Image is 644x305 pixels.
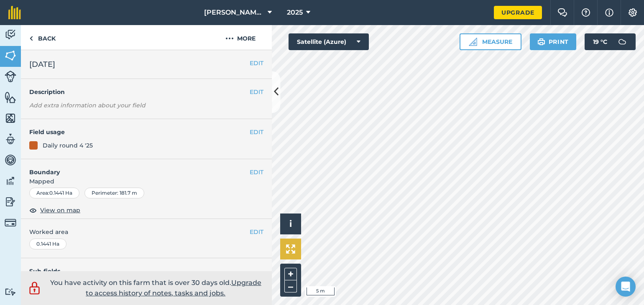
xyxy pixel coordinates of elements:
[204,8,264,18] span: [PERSON_NAME] Farm
[40,206,80,215] span: View on map
[460,33,521,50] button: Measure
[43,141,93,150] div: Daily round 4 '25
[5,49,16,62] img: svg+xml;base64,PHN2ZyB4bWxucz0iaHR0cDovL3d3dy53My5vcmcvMjAwMC9zdmciIHdpZHRoPSI1NiIgaGVpZ2h0PSI2MC...
[250,227,263,236] button: EDIT
[27,280,42,296] img: svg+xml;base64,PD94bWwgdmVyc2lvbj0iMS4wIiBlbmNvZGluZz0idXRmLTgiPz4KPCEtLSBHZW5lcmF0b3I6IEFkb2JlIE...
[5,71,16,82] img: svg+xml;base64,PD94bWwgdmVyc2lvbj0iMS4wIiBlbmNvZGluZz0idXRmLTgiPz4KPCEtLSBHZW5lcmF0b3I6IEFkb2JlIE...
[289,33,369,50] button: Satellite (Azure)
[5,154,16,166] img: svg+xml;base64,PD94bWwgdmVyc2lvbj0iMS4wIiBlbmNvZGluZz0idXRmLTgiPz4KPCEtLSBHZW5lcmF0b3I6IEFkb2JlIE...
[284,268,297,280] button: +
[280,213,301,234] button: i
[29,33,33,43] img: svg+xml;base64,PHN2ZyB4bWxucz0iaHR0cDovL3d3dy53My5vcmcvMjAwMC9zdmciIHdpZHRoPSI5IiBoZWlnaHQ9IjI0Ii...
[5,133,16,145] img: svg+xml;base64,PD94bWwgdmVyc2lvbj0iMS4wIiBlbmNvZGluZz0idXRmLTgiPz4KPCEtLSBHZW5lcmF0b3I6IEFkb2JlIE...
[21,267,272,276] h4: Sub-fields
[5,91,16,104] img: svg+xml;base64,PHN2ZyB4bWxucz0iaHR0cDovL3d3dy53My5vcmcvMjAwMC9zdmciIHdpZHRoPSI1NiIgaGVpZ2h0PSI2MC...
[5,28,16,41] img: svg+xml;base64,PD94bWwgdmVyc2lvbj0iMS4wIiBlbmNvZGluZz0idXRmLTgiPz4KPCEtLSBHZW5lcmF0b3I6IEFkb2JlIE...
[29,58,55,70] span: [DATE]
[21,159,250,177] h4: Boundary
[84,188,144,198] div: Perimeter : 181.7 m
[5,112,16,125] img: svg+xml;base64,PHN2ZyB4bWxucz0iaHR0cDovL3d3dy53My5vcmcvMjAwMC9zdmciIHdpZHRoPSI1NiIgaGVpZ2h0PSI2MC...
[8,6,21,19] img: fieldmargin Logo
[628,8,638,17] img: A cog icon
[29,188,79,198] div: Area : 0.1441 Ha
[250,87,263,97] button: EDIT
[287,8,303,18] span: 2025
[557,8,567,17] img: Two speech bubbles overlapping with the left bubble in the forefront
[284,280,297,292] button: –
[286,244,295,254] img: Four arrows, one pointing top left, one top right, one bottom right and the last bottom left
[29,87,263,97] h4: Description
[5,288,16,296] img: svg+xml;base64,PD94bWwgdmVyc2lvbj0iMS4wIiBlbmNvZGluZz0idXRmLTgiPz4KPCEtLSBHZW5lcmF0b3I6IEFkb2JlIE...
[29,227,263,236] span: Worked area
[250,127,263,137] button: EDIT
[29,127,250,137] h4: Field usage
[209,25,272,50] button: More
[530,33,577,50] button: Print
[614,33,631,50] img: svg+xml;base64,PD94bWwgdmVyc2lvbj0iMS4wIiBlbmNvZGluZz0idXRmLTgiPz4KPCEtLSBHZW5lcmF0b3I6IEFkb2JlIE...
[5,217,16,229] img: svg+xml;base64,PD94bWwgdmVyc2lvbj0iMS4wIiBlbmNvZGluZz0idXRmLTgiPz4KPCEtLSBHZW5lcmF0b3I6IEFkb2JlIE...
[250,168,263,177] button: EDIT
[46,277,266,299] p: You have activity on this farm that is over 30 days old.
[29,102,146,109] em: Add extra information about your field
[250,58,263,68] button: EDIT
[29,205,37,215] img: svg+xml;base64,PHN2ZyB4bWxucz0iaHR0cDovL3d3dy53My5vcmcvMjAwMC9zdmciIHdpZHRoPSIxOCIgaGVpZ2h0PSIyNC...
[616,277,636,297] div: Open Intercom Messenger
[29,205,80,215] button: View on map
[537,37,545,47] img: svg+xml;base64,PHN2ZyB4bWxucz0iaHR0cDovL3d3dy53My5vcmcvMjAwMC9zdmciIHdpZHRoPSIxOSIgaGVpZ2h0PSIyNC...
[605,8,613,18] img: svg+xml;base64,PHN2ZyB4bWxucz0iaHR0cDovL3d3dy53My5vcmcvMjAwMC9zdmciIHdpZHRoPSIxNyIgaGVpZ2h0PSIxNy...
[5,175,16,187] img: svg+xml;base64,PD94bWwgdmVyc2lvbj0iMS4wIiBlbmNvZGluZz0idXRmLTgiPz4KPCEtLSBHZW5lcmF0b3I6IEFkb2JlIE...
[585,33,636,50] button: 19 °C
[494,6,542,19] a: Upgrade
[289,219,292,229] span: i
[225,33,234,43] img: svg+xml;base64,PHN2ZyB4bWxucz0iaHR0cDovL3d3dy53My5vcmcvMjAwMC9zdmciIHdpZHRoPSIyMCIgaGVpZ2h0PSIyNC...
[5,196,16,208] img: svg+xml;base64,PD94bWwgdmVyc2lvbj0iMS4wIiBlbmNvZGluZz0idXRmLTgiPz4KPCEtLSBHZW5lcmF0b3I6IEFkb2JlIE...
[29,239,66,249] div: 0.1441 Ha
[593,33,607,50] span: 19 ° C
[21,25,64,50] a: Back
[21,177,272,186] span: Mapped
[469,38,477,46] img: Ruler icon
[581,8,591,17] img: A question mark icon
